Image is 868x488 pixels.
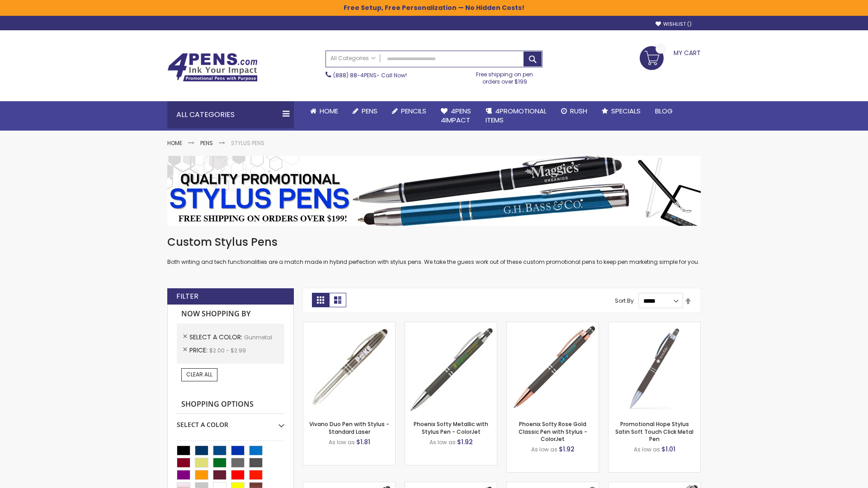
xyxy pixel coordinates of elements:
a: Vivano Duo Pen with Stylus - Standard Laser [309,420,389,435]
a: All Categories [326,51,380,66]
strong: Filter [176,291,198,301]
a: Blog [648,101,680,121]
a: Pencils [385,101,434,121]
img: 4Pens Custom Pens and Promotional Products [167,53,258,82]
img: Phoenix Softy Metallic with Stylus Pen - ColorJet-Gunmetal [405,322,497,414]
a: Vivano Duo Pen with Stylus - Standard Laser-Gunmetal [303,322,395,329]
span: Price [189,346,209,355]
span: $1.92 [559,445,575,454]
span: Gunmetal [244,333,272,341]
span: All Categories [330,55,376,62]
span: As low as [329,438,355,446]
span: Blog [655,106,673,116]
div: Free shipping on pen orders over $199 [467,67,543,85]
span: $1.92 [457,437,473,446]
a: Phoenix Softy Rose Gold Classic Pen with Stylus - ColorJet [519,420,587,442]
img: Phoenix Softy Rose Gold Classic Pen with Stylus - ColorJet-Gunmetal [507,322,599,414]
div: Select A Color [177,414,284,429]
a: 4PROMOTIONALITEMS [478,101,554,131]
strong: Now Shopping by [177,305,284,324]
img: Vivano Duo Pen with Stylus - Standard Laser-Gunmetal [303,322,395,414]
span: Select A Color [189,333,244,342]
a: 4Pens4impact [434,101,478,131]
a: Phoenix Softy Metallic with Stylus Pen - ColorJet [414,420,488,435]
h1: Custom Stylus Pens [167,235,701,249]
span: $2.00 - $2.99 [209,347,246,354]
span: - Call Now! [333,71,407,79]
strong: Grid [312,293,329,307]
span: Rush [570,106,587,116]
span: Pens [362,106,377,116]
a: Promotional Hope Stylus Satin Soft Touch Click Metal Pen-Gunmetal [609,322,700,329]
a: Home [303,101,345,121]
span: Clear All [186,371,212,378]
a: Clear All [181,368,217,381]
span: As low as [429,438,456,446]
img: Promotional Hope Stylus Satin Soft Touch Click Metal Pen-Gunmetal [609,322,700,414]
div: All Categories [167,101,294,128]
a: Phoenix Softy Metallic with Stylus Pen - ColorJet-Gunmetal [405,322,497,329]
label: Sort By [615,297,634,305]
span: Specials [611,106,641,116]
a: Wishlist [656,21,692,28]
span: As low as [634,446,660,453]
span: As low as [531,446,557,453]
a: Pens [345,101,385,121]
a: Specials [594,101,648,121]
span: Home [320,106,338,116]
a: Pens [200,139,213,147]
a: Home [167,139,182,147]
a: Promotional Hope Stylus Satin Soft Touch Click Metal Pen [615,420,693,442]
span: $1.01 [661,445,675,454]
span: 4Pens 4impact [441,106,471,125]
span: 4PROMOTIONAL ITEMS [486,106,547,125]
strong: Stylus Pens [231,139,264,147]
strong: Shopping Options [177,395,284,414]
img: Stylus Pens [167,156,701,226]
span: Pencils [401,106,426,116]
a: Phoenix Softy Rose Gold Classic Pen with Stylus - ColorJet-Gunmetal [507,322,599,329]
a: Rush [554,101,594,121]
a: (888) 88-4PENS [333,71,377,79]
div: Both writing and tech functionalities are a match made in hybrid perfection with stylus pens. We ... [167,235,701,266]
span: $1.81 [356,437,370,446]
